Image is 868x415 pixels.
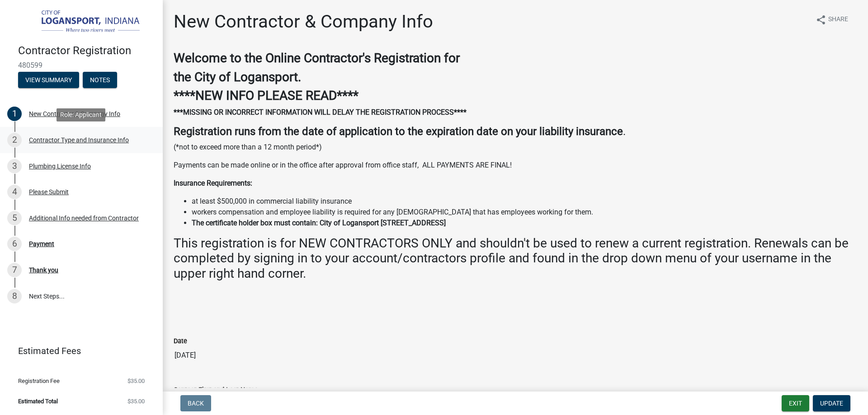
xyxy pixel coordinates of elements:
[820,400,843,407] span: Update
[7,185,22,199] div: 4
[18,44,156,57] h4: Contractor Registration
[29,163,91,169] div: Plumbing License Info
[174,51,460,65] strong: Welcome to the Online Contractor's Registration for
[18,77,79,84] wm-modal-confirm: Summary
[828,14,848,25] span: Share
[127,398,145,404] span: $35.00
[174,236,857,281] h3: This registration is for NEW CONTRACTORS ONLY and shouldn't be used to renew a current registrati...
[83,77,117,84] wm-modal-confirm: Notes
[174,179,252,187] strong: Insurance Requirements:
[7,263,22,277] div: 7
[808,11,855,28] button: shareShare
[192,219,446,227] strong: The certificate holder box must contain: City of Logansport [STREET_ADDRESS]
[29,241,54,247] div: Payment
[188,400,204,407] span: Back
[18,72,79,88] button: View Summary
[782,395,809,411] button: Exit
[7,211,22,225] div: 5
[174,160,857,171] p: Payments can be made online or in the office after approval from office staff, ALL PAYMENTS ARE F...
[816,14,826,25] i: share
[127,378,145,384] span: $35.00
[7,237,22,251] div: 6
[174,125,623,138] strong: Registration runs from the date of application to the expiration date on your liability insurance
[180,395,211,411] button: Back
[7,159,22,173] div: 3
[174,70,301,84] strong: the City of Logansport.
[29,215,139,221] div: Additional Info needed from Contractor
[57,108,105,121] div: Role: Applicant
[18,378,60,384] span: Registration Fee
[174,387,258,393] label: Contact First and Last Name
[7,289,22,303] div: 8
[174,11,433,33] h1: New Contractor & Company Info
[174,142,857,153] p: (*not to exceed more than a 12 month period*)
[174,108,467,117] strong: ***MISSING OR INCORRECT INFORMATION WILL DELAY THE REGISTRATION PROCESS****
[174,125,857,138] h4: .
[18,61,145,70] span: 480599
[192,207,857,218] li: workers compensation and employee liability is required for any [DEMOGRAPHIC_DATA] that has emplo...
[83,72,117,88] button: Notes
[29,137,129,143] div: Contractor Type and Insurance Info
[813,395,850,411] button: Update
[29,189,69,195] div: Please Submit
[174,338,187,345] label: Date
[29,111,120,117] div: New Contractor & Company Info
[7,342,148,360] a: Estimated Fees
[192,196,857,207] li: at least $500,000 in commercial liability insurance
[29,267,58,273] div: Thank you
[18,398,58,404] span: Estimated Total
[7,133,22,147] div: 2
[7,107,22,121] div: 1
[18,9,148,35] img: City of Logansport, Indiana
